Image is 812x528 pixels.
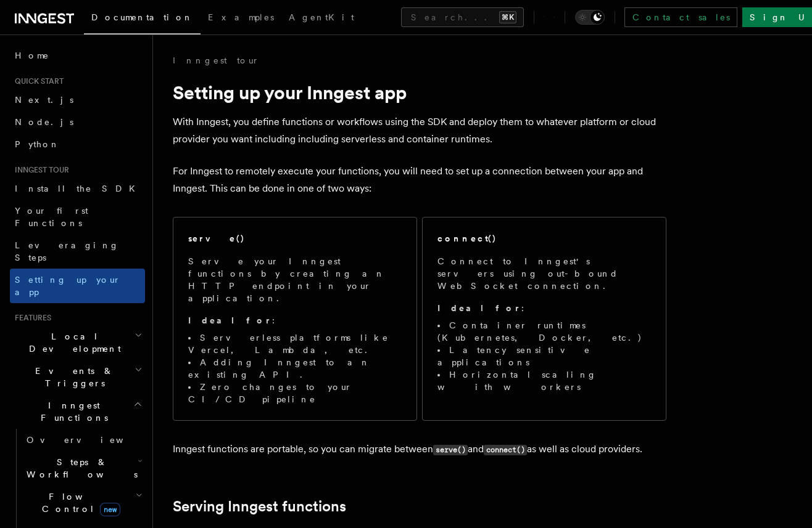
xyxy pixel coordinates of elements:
[15,184,143,193] span: Install the SDK
[84,4,201,35] a: Documentation
[173,81,666,104] h1: Setting up your Inngest app
[173,498,346,515] a: Serving Inngest functions
[437,255,651,292] p: Connect to Inngest's servers using out-bound WebSocket connection.
[15,49,49,62] span: Home
[188,255,402,304] p: Serve your Inngest functions by creating an HTTP endpoint in your application.
[188,356,402,381] li: Adding Inngest to an existing API.
[10,177,145,200] a: Install the SDK
[15,240,119,262] span: Leveraging Steps
[499,11,516,23] kbd: ⌘K
[100,503,120,516] span: new
[15,117,73,127] span: Node.js
[201,4,281,33] a: Examples
[433,445,468,455] code: serve()
[281,4,362,33] a: AgentKit
[10,89,145,111] a: Next.js
[173,217,417,421] a: serve()Serve your Inngest functions by creating an HTTP endpoint in your application.Ideal for:Se...
[15,275,121,297] span: Setting up your app
[173,441,666,458] p: Inngest functions are portable, so you can migrate between and as well as cloud providers.
[15,95,73,105] span: Next.js
[10,234,145,269] a: Leveraging Steps
[437,303,521,313] strong: Ideal for
[10,269,145,303] a: Setting up your app
[27,435,154,445] span: Overview
[10,111,145,133] a: Node.js
[10,330,135,355] span: Local Development
[10,165,69,175] span: Inngest tour
[10,44,145,67] a: Home
[422,217,666,421] a: connect()Connect to Inngest's servers using out-bound WebSocket connection.Ideal for:Container ru...
[173,54,259,67] a: Inngest tour
[188,314,402,327] p: :
[22,485,145,520] button: Flow Controlnew
[437,302,651,314] p: :
[10,313,51,323] span: Features
[437,344,651,368] li: Latency sensitive applications
[10,325,145,360] button: Local Development
[575,10,605,25] button: Toggle dark mode
[188,381,402,405] li: Zero changes to your CI/CD pipeline
[437,232,497,245] h2: connect()
[15,139,60,149] span: Python
[22,451,145,485] button: Steps & Workflows
[22,456,138,481] span: Steps & Workflows
[22,429,145,451] a: Overview
[10,394,145,429] button: Inngest Functions
[10,76,64,86] span: Quick start
[10,200,145,234] a: Your first Functions
[437,319,651,344] li: Container runtimes (Kubernetes, Docker, etc.)
[401,7,524,27] button: Search...⌘K
[10,365,135,389] span: Events & Triggers
[624,7,737,27] a: Contact sales
[15,206,88,228] span: Your first Functions
[188,315,272,325] strong: Ideal for
[437,368,651,393] li: Horizontal scaling with workers
[91,12,193,22] span: Documentation
[173,163,666,197] p: For Inngest to remotely execute your functions, you will need to set up a connection between your...
[289,12,354,22] span: AgentKit
[188,331,402,356] li: Serverless platforms like Vercel, Lambda, etc.
[22,490,136,515] span: Flow Control
[484,445,527,455] code: connect()
[173,113,666,148] p: With Inngest, you define functions or workflows using the SDK and deploy them to whatever platfor...
[10,360,145,394] button: Events & Triggers
[188,232,245,245] h2: serve()
[10,133,145,155] a: Python
[10,399,133,424] span: Inngest Functions
[208,12,274,22] span: Examples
